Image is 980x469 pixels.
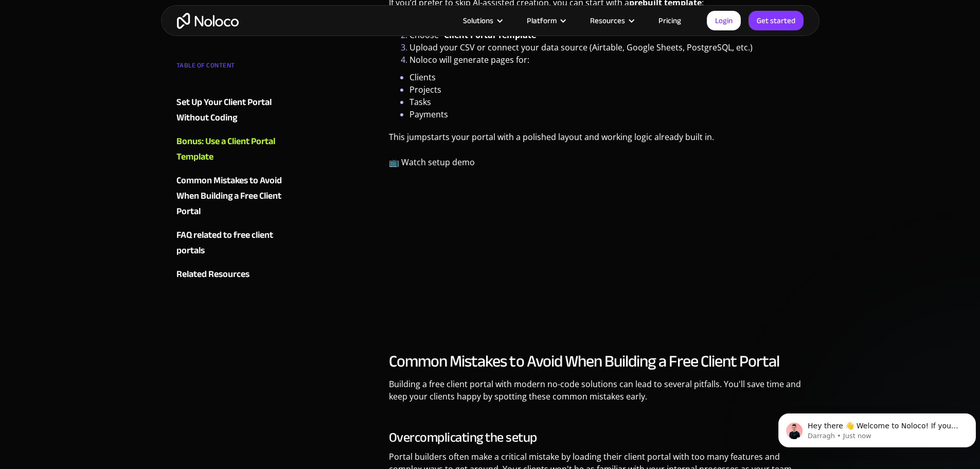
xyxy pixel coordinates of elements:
[389,430,804,445] h3: Overcomplicating the setup
[176,95,301,126] a: Set Up Your Client Portal Without Coding
[577,14,646,27] div: Resources
[707,11,741,30] a: Login
[514,14,577,27] div: Platform
[409,108,804,120] li: Payments
[409,41,804,54] li: Upload your CSV or connect your data source (Airtable, Google Sheets, PostgreSQL, etc.)
[389,378,804,410] p: Building a free client portal with modern no-code solutions can lead to several pitfalls. You'll ...
[472,186,721,326] iframe: Noloco Basics ┃ Client Portal Walk Through
[389,131,804,151] p: This jumpstarts your portal with a polished layout and working logic already built in.
[389,351,804,372] h2: Common Mistakes to Avoid When Building a Free Client Portal
[177,13,239,29] a: home
[409,96,804,108] li: Tasks
[463,14,493,27] div: Solutions
[176,267,250,282] div: Related Resources
[749,11,804,30] a: Get started
[527,14,557,27] div: Platform
[176,134,301,165] a: Bonus: Use a Client Portal Template
[176,228,301,258] a: FAQ related to free client portals
[389,156,804,176] p: 📺 Watch setup demo
[176,267,301,282] a: Related Resources
[774,392,980,464] iframe: Intercom notifications message
[450,14,514,27] div: Solutions
[590,14,625,27] div: Resources
[646,14,694,27] a: Pricing
[409,83,804,96] li: Projects
[409,54,804,66] li: Noloco will generate pages for:
[176,58,301,78] div: TABLE OF CONTENT
[409,71,804,83] li: Clients
[176,173,301,219] a: Common Mistakes to Avoid When Building a Free Client Portal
